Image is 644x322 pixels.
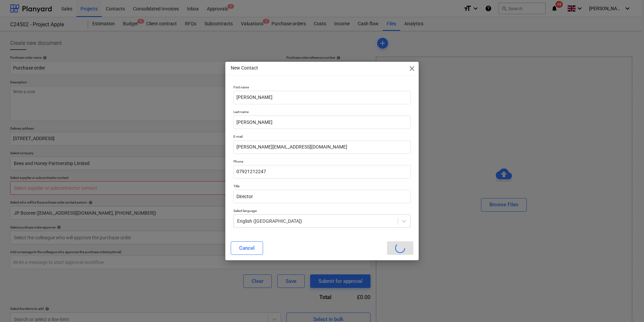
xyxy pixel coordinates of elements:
[233,85,411,91] p: First name
[233,159,411,165] p: Phone
[233,110,411,115] p: Last name
[610,290,644,322] iframe: Chat Widget
[239,244,255,252] div: Cancel
[233,165,411,179] input: Phone
[233,140,411,154] input: E-mail
[233,91,411,104] input: First name
[233,209,411,214] p: Select language
[231,64,258,72] p: New Contact
[233,115,411,129] input: Last name
[233,190,411,203] input: Title
[408,64,416,73] span: close
[233,134,411,140] p: E-mail
[231,241,263,255] button: Cancel
[233,184,411,190] p: Title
